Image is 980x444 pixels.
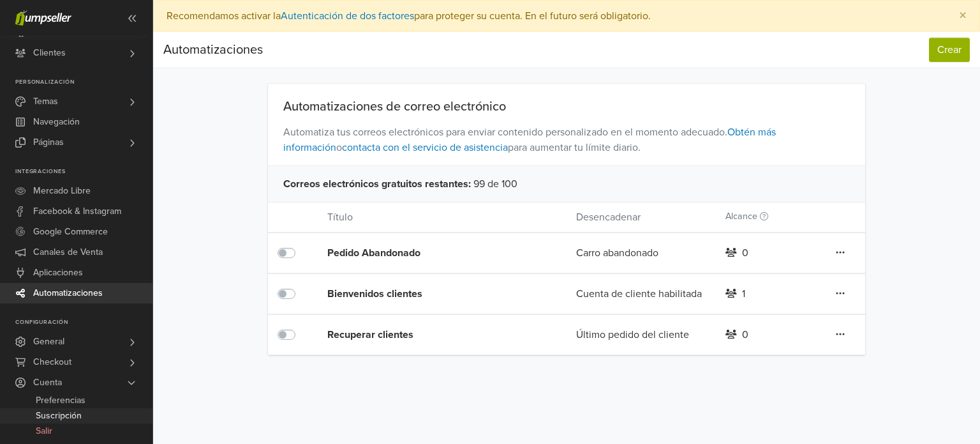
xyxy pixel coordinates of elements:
[268,99,866,114] div: Automatizaciones de correo electrónico
[742,245,748,261] div: 0
[33,332,64,352] span: General
[33,132,64,153] span: Páginas
[281,10,414,22] a: Autenticación de dos factores
[742,327,748,342] div: 0
[15,79,152,86] p: Personalización
[163,37,263,63] div: Automatizaciones
[318,210,567,225] div: Título
[36,424,52,439] span: Salir
[36,393,85,408] span: Preferencias
[36,408,82,424] span: Suscripción
[929,38,970,62] button: Crear
[33,372,62,393] span: Cuenta
[567,245,716,261] div: Carro abandonado
[567,327,716,342] div: Último pedido del cliente
[567,210,716,225] div: Desencadenar
[33,242,103,263] span: Canales de Venta
[15,319,152,326] p: Configuración
[33,112,80,132] span: Navegación
[742,286,745,302] div: 1
[327,286,526,302] div: Bienvenidos clientes
[327,327,526,342] div: Recuperar clientes
[959,6,967,25] span: ×
[725,210,768,224] label: Alcance
[946,1,979,31] button: Close
[567,286,716,302] div: Cuenta de cliente habilitada
[33,91,58,112] span: Temas
[342,141,508,154] a: contacta con el servicio de asistencia
[33,263,83,283] span: Aplicaciones
[15,168,152,176] p: Integraciones
[283,176,471,192] span: Correos electrónicos gratuitos restantes :
[33,222,108,242] span: Google Commerce
[327,245,526,261] div: Pedido Abandonado
[268,165,866,202] div: 99 de 100
[33,43,66,63] span: Clientes
[268,114,866,165] span: Automatiza tus correos electrónicos para enviar contenido personalizado en el momento adecuado. o...
[33,352,71,372] span: Checkout
[33,283,103,303] span: Automatizaciones
[33,201,121,222] span: Facebook & Instagram
[33,181,91,201] span: Mercado Libre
